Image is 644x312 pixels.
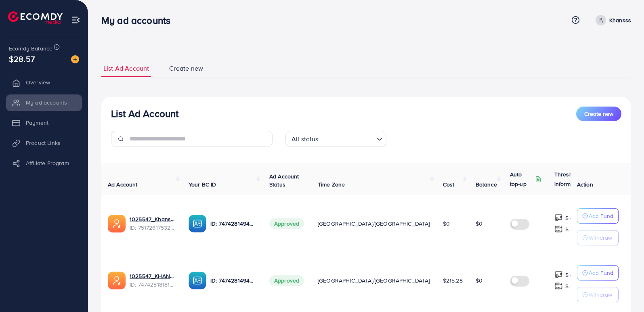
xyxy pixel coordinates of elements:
[476,220,482,228] span: $0
[589,268,613,278] p: Add Fund
[577,180,593,188] span: Action
[589,211,613,221] p: Add Fund
[108,180,138,188] span: Ad Account
[510,170,533,189] p: Auto top-up
[269,275,304,286] span: Approved
[592,15,631,25] a: Khansss
[589,290,612,299] p: Withdraw
[584,110,613,118] span: Create new
[189,272,206,289] img: ic-ba-acc.ded83a64.svg
[169,64,203,73] span: Create new
[554,270,563,279] img: top-up amount
[130,281,176,289] span: ID: 7474281818167214097
[565,270,575,280] p: $ ---
[443,180,455,188] span: Cost
[290,133,320,145] span: All status
[9,44,52,52] span: Ecomdy Balance
[554,214,563,222] img: top-up amount
[609,15,631,25] p: Khansss
[103,64,149,73] span: List Ad Account
[443,220,450,228] span: $0
[554,225,563,233] img: top-up amount
[565,281,575,291] p: $ ---
[443,276,463,285] span: $215.28
[130,215,176,232] div: <span class='underline'>1025547_KhansEmpire_1750248904397</span></br>7517261753286328321
[130,224,176,232] span: ID: 7517261753286328321
[577,287,619,302] button: Withdraw
[554,170,594,189] p: Threshold information
[189,215,206,232] img: ic-ba-acc.ded83a64.svg
[285,131,386,147] div: Search for option
[476,276,482,285] span: $0
[71,15,80,25] img: menu
[577,265,619,281] button: Add Fund
[210,219,256,228] p: ID: 7474281494693986320
[576,107,621,121] button: Create new
[130,272,176,280] a: 1025547_KHANSSSS_1740241854741
[108,215,126,232] img: ic-ads-acc.e4c84228.svg
[565,213,575,223] p: $ ---
[565,224,575,234] p: $ ---
[269,172,299,188] span: Ad Account Status
[577,208,619,224] button: Add Fund
[318,276,430,285] span: [GEOGRAPHIC_DATA]/[GEOGRAPHIC_DATA]
[210,276,256,285] p: ID: 7474281494693986320
[108,272,126,289] img: ic-ads-acc.e4c84228.svg
[101,15,177,26] h3: My ad accounts
[9,53,35,65] span: $28.57
[318,180,345,188] span: Time Zone
[130,272,176,289] div: <span class='underline'>1025547_KHANSSSS_1740241854741</span></br>7474281818167214097
[318,220,430,228] span: [GEOGRAPHIC_DATA]/[GEOGRAPHIC_DATA]
[8,11,63,24] img: logo
[577,230,619,245] button: Withdraw
[71,55,79,63] img: image
[189,180,216,188] span: Your BC ID
[554,282,563,290] img: top-up amount
[130,215,176,223] a: 1025547_KhansEmpire_1750248904397
[269,218,304,229] span: Approved
[589,233,612,243] p: Withdraw
[321,132,373,145] input: Search for option
[111,108,178,119] h3: List Ad Account
[476,180,497,188] span: Balance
